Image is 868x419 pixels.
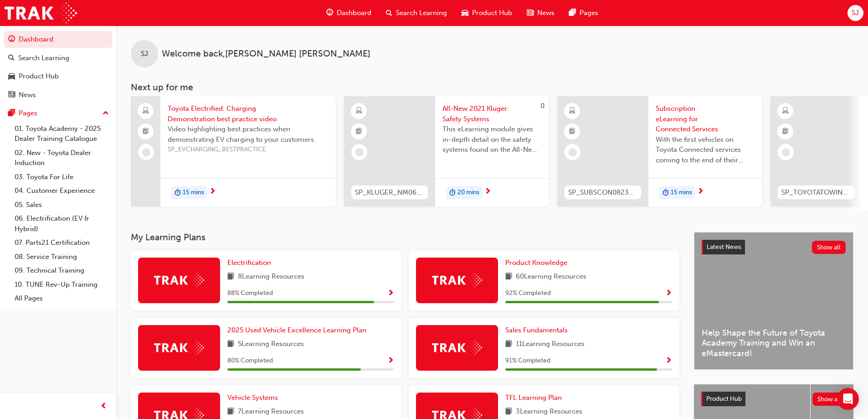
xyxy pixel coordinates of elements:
[4,105,113,122] button: Pages
[209,188,216,196] span: next-icon
[227,393,282,403] a: Vehicle Systems
[656,103,755,134] span: Subscription eLearning for Connected Services
[472,8,512,18] span: Product Hub
[442,124,542,155] span: This eLearning module gives in-depth detail on the safety systems found on the All-New 2021 Kluger.
[8,109,15,118] span: pages-icon
[8,36,15,44] span: guage-icon
[812,393,847,406] button: Show all
[4,29,113,105] button: DashboardSearch LearningProduct HubNews
[432,341,482,355] img: Trak
[537,8,555,18] span: News
[812,241,846,254] button: Show all
[663,187,669,199] span: duration-icon
[19,90,36,100] div: News
[227,326,366,334] span: 2025 Used Vehicle Excellence Learning Plan
[11,170,113,184] a: 03. Toyota For Life
[11,250,113,264] a: 08. Service Training
[432,273,482,287] img: Trak
[227,259,271,267] span: Electrification
[505,393,565,403] a: TFL Learning Plan
[505,288,551,299] span: 92 % Completed
[379,4,454,22] a: search-iconSearch Learning
[527,7,534,19] span: news-icon
[4,50,113,67] a: Search Learning
[227,339,234,350] span: book-icon
[116,82,868,93] h3: Next up for me
[454,4,519,22] a: car-iconProduct Hub
[387,357,394,365] span: Show Progress
[356,126,362,138] span: booktick-icon
[568,187,637,198] span: SP_SUBSCON0823_EL
[782,126,789,138] span: booktick-icon
[516,271,586,283] span: 60 Learning Resources
[449,187,456,199] span: duration-icon
[671,187,692,198] span: 15 mins
[656,134,755,166] span: With the first vehicles on Toyota Connected services coming to the end of their complimentary per...
[183,187,204,198] span: 15 mins
[665,357,672,365] span: Show Progress
[442,103,542,124] span: All-New 2021 Kluger: Safety Systems
[665,290,672,298] span: Show Progress
[131,96,336,207] a: Toyota Electrified: Charging Demonstration best practice videoVideo highlighting best practices w...
[355,148,364,156] span: learningRecordVerb_NONE-icon
[238,271,304,283] span: 8 Learning Resources
[227,271,234,283] span: book-icon
[852,8,859,18] span: SJ
[569,105,575,117] span: learningResourceType_ELEARNING-icon
[227,258,275,268] a: Electrification
[11,122,113,146] a: 01. Toyota Academy - 2025 Dealer Training Catalogue
[505,339,512,350] span: book-icon
[11,212,113,236] a: 06. Electrification (EV & Hybrid)
[103,108,109,119] span: up-icon
[4,87,113,103] a: News
[540,102,544,110] span: 0
[505,271,512,283] span: book-icon
[154,341,204,355] img: Trak
[557,96,762,207] a: SP_SUBSCON0823_ELSubscription eLearning for Connected ServicesWith the first vehicles on Toyota C...
[505,406,512,418] span: book-icon
[387,290,394,298] span: Show Progress
[11,236,113,250] a: 07. Parts21 Certification
[396,8,447,18] span: Search Learning
[580,8,598,18] span: Pages
[18,53,69,63] div: Search Learning
[356,105,362,117] span: learningResourceType_ELEARNING-icon
[227,406,234,418] span: book-icon
[238,406,304,418] span: 7 Learning Resources
[227,356,273,366] span: 80 % Completed
[8,72,15,81] span: car-icon
[837,388,859,410] div: Open Intercom Messenger
[355,187,424,198] span: SP_KLUGER_NM0621_EL04
[706,395,742,403] span: Product Hub
[11,278,113,292] a: 10. TUNE Rev-Up Training
[168,145,329,155] span: SP_EVCHARGING_BESTPRACTICE
[175,187,181,199] span: duration-icon
[665,355,672,367] button: Show Progress
[462,7,468,19] span: car-icon
[11,146,113,170] a: 02. New - Toyota Dealer Induction
[11,198,113,212] a: 05. Sales
[702,328,846,359] span: Help Shape the Future of Toyota Academy Training and Win an eMastercard!
[505,326,568,334] span: Sales Fundamentals
[4,31,113,48] a: Dashboard
[702,240,846,254] a: Latest NewsShow all
[168,103,329,124] span: Toyota Electrified: Charging Demonstration best practice video
[694,232,853,370] a: Latest NewsShow allHelp Shape the Future of Toyota Academy Training and Win an eMastercard!
[697,188,704,196] span: next-icon
[457,187,479,198] span: 20 mins
[227,288,273,299] span: 88 % Completed
[141,49,148,59] span: SJ
[344,96,549,207] a: 0SP_KLUGER_NM0621_EL04All-New 2021 Kluger: Safety SystemsThis eLearning module gives in-depth det...
[142,148,150,156] span: learningRecordVerb_NONE-icon
[505,393,562,402] span: TFL Learning Plan
[11,264,113,278] a: 09. Technical Training
[5,3,77,23] img: Trak
[484,188,491,196] span: next-icon
[516,339,585,350] span: 11 Learning Resources
[782,105,789,117] span: learningResourceType_ELEARNING-icon
[665,288,672,299] button: Show Progress
[4,68,113,85] a: Product Hub
[781,187,851,198] span: SP_TOYOTATOWING_0424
